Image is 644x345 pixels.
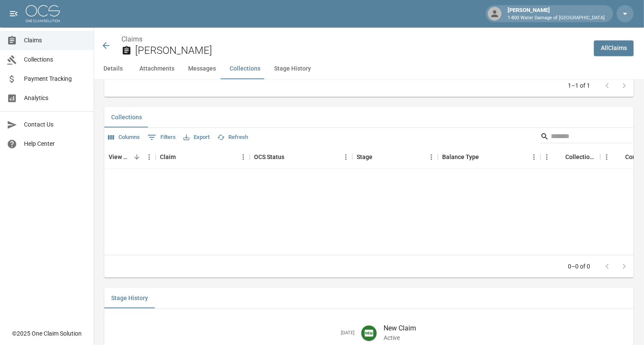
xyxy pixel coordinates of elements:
span: Analytics [24,94,87,103]
div: OCS Status [250,145,352,169]
button: Sort [613,151,625,163]
nav: breadcrumb [121,34,587,44]
div: Collections Fee [541,145,600,169]
div: View Collection [104,145,156,169]
button: Collections [223,59,267,79]
p: 1–1 of 1 [568,81,590,90]
h2: [PERSON_NAME] [135,44,587,57]
button: Sort [176,151,188,163]
button: Menu [528,150,541,163]
span: Claims [24,36,87,45]
button: Menu [237,150,250,163]
a: Claims [121,35,142,43]
div: Stage [352,145,438,169]
div: OCS Status [254,145,284,169]
button: Sort [479,151,491,163]
p: 1-800 Water Damage of [GEOGRAPHIC_DATA] [508,15,605,22]
button: Menu [600,150,613,163]
div: Claim [160,145,176,169]
p: 0–0 of 0 [568,262,590,271]
button: Refresh [215,131,250,144]
div: related-list tabs [104,107,634,127]
button: Sort [372,151,384,163]
button: Menu [340,150,352,163]
h5: [DATE] [111,330,354,336]
div: Balance Type [438,145,541,169]
button: Menu [143,150,156,163]
button: Messages [181,59,223,79]
span: Contact Us [24,120,87,129]
button: Sort [284,151,296,163]
button: Sort [131,151,143,163]
div: Search [541,130,632,145]
p: New Claim [384,323,627,333]
button: Details [94,59,133,79]
button: open drawer [5,5,22,22]
button: Menu [425,150,438,163]
div: View Collection [109,145,131,169]
button: Stage History [267,59,318,79]
span: Payment Tracking [24,74,87,83]
button: Export [181,131,212,144]
div: Balance Type [442,145,479,169]
a: AllClaims [594,40,634,56]
span: Collections [24,55,87,64]
button: Menu [541,150,553,163]
button: Attachments [133,59,181,79]
div: anchor tabs [94,59,644,79]
button: Sort [553,151,565,163]
button: Select columns [106,131,142,144]
div: © 2025 One Claim Solution [12,329,82,338]
p: Active [384,333,627,342]
button: Collections [104,107,149,127]
img: ocs-logo-white-transparent.png [26,5,60,22]
button: Stage History [104,288,155,308]
div: Stage [357,145,372,169]
div: related-list tabs [104,288,634,308]
div: [PERSON_NAME] [504,6,608,21]
button: Show filters [145,130,178,144]
div: Claim [156,145,250,169]
div: Collections Fee [565,145,596,169]
span: Help Center [24,139,87,148]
